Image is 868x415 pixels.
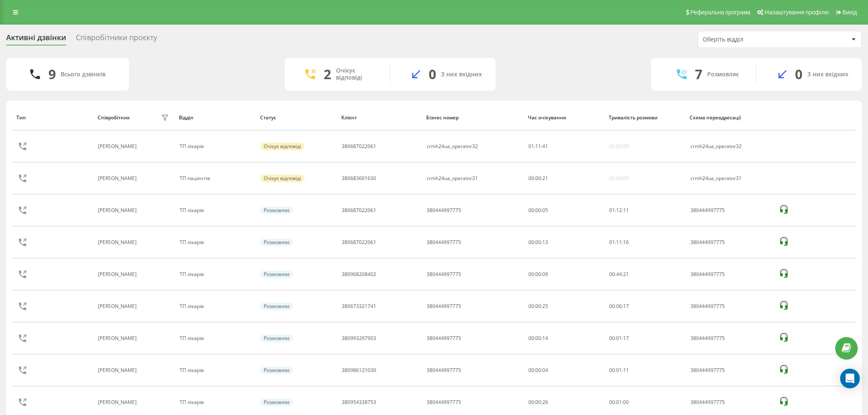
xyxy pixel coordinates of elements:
[260,303,293,310] div: Розмовляє
[427,335,461,341] div: 380444997775
[616,271,622,278] span: 44
[427,271,461,277] div: 380444997775
[623,335,629,342] span: 17
[342,367,376,373] div: 380986121030
[623,303,629,310] span: 17
[528,144,548,149] div: : :
[623,399,629,406] span: 00
[528,271,600,277] div: 00:00:09
[690,115,770,121] div: Схема переадресації
[616,207,622,214] span: 12
[260,175,304,182] div: Очікує відповіді
[98,144,139,149] div: [PERSON_NAME]
[690,335,770,341] div: 380444997775
[616,399,622,406] span: 01
[840,369,860,388] div: Open Intercom Messenger
[16,115,89,121] div: Тип
[342,176,376,181] div: 380683601630
[98,176,139,181] div: [PERSON_NAME]
[609,303,629,309] div: : :
[336,67,377,81] div: Очікує відповіді
[703,36,801,43] div: Оберіть відділ
[260,115,333,121] div: Статус
[98,207,139,213] div: [PERSON_NAME]
[690,271,770,277] div: 380444997775
[180,176,251,181] div: ТП пацієнтів
[528,303,600,309] div: 00:00:25
[98,399,139,405] div: [PERSON_NAME]
[260,239,293,246] div: Розмовляє
[324,66,331,82] div: 2
[441,71,482,78] div: З них вхідних
[260,367,293,374] div: Розмовляє
[260,399,293,406] div: Розмовляє
[98,239,139,245] div: [PERSON_NAME]
[690,303,770,309] div: 380444997775
[528,115,601,121] div: Час очікування
[535,143,541,150] span: 11
[180,335,251,341] div: ТП лікарів
[528,175,534,182] span: 00
[616,335,622,342] span: 01
[616,239,622,246] span: 11
[180,207,251,213] div: ТП лікарів
[98,335,139,341] div: [PERSON_NAME]
[341,115,418,121] div: Клієнт
[179,115,252,121] div: Відділ
[542,175,548,182] span: 21
[609,335,615,342] span: 00
[609,399,615,406] span: 00
[342,144,376,149] div: 380687022061
[427,207,461,213] div: 380444997775
[180,367,251,373] div: ТП лікарів
[98,303,139,309] div: [PERSON_NAME]
[609,207,615,214] span: 01
[342,239,376,245] div: 380687022061
[61,71,105,78] div: Всього дзвінків
[76,33,157,46] div: Співробітники проєкту
[623,367,629,374] span: 11
[542,143,548,150] span: 41
[609,207,629,213] div: : :
[342,303,376,309] div: 380673321741
[342,399,376,405] div: 380954338753
[623,271,629,278] span: 21
[427,239,461,245] div: 380444997775
[342,271,376,277] div: 380968208402
[528,176,548,181] div: : :
[429,66,436,82] div: 0
[427,144,478,149] div: crmh24ua_operator32
[528,399,600,405] div: 00:00:26
[180,144,251,149] div: ТП лікарів
[427,303,461,309] div: 380444997775
[180,239,251,245] div: ТП лікарів
[609,144,629,149] div: 00:00:00
[260,271,293,278] div: Розмовляє
[427,176,478,181] div: crmh24ua_operator31
[609,239,629,245] div: : :
[98,271,139,277] div: [PERSON_NAME]
[690,207,770,213] div: 380444997775
[795,66,802,82] div: 0
[609,176,629,181] div: 00:00:00
[616,367,622,374] span: 01
[342,335,376,341] div: 380993297903
[609,303,615,310] span: 00
[609,367,629,373] div: : :
[690,144,770,149] div: crmh24ua_operator32
[690,176,770,181] div: crmh24ua_operator31
[695,66,702,82] div: 7
[690,399,770,405] div: 380444997775
[260,207,293,214] div: Розмовляє
[180,303,251,309] div: ТП лікарів
[528,367,600,373] div: 00:00:04
[843,9,857,16] span: Вихід
[616,303,622,310] span: 06
[609,399,629,405] div: : :
[765,9,829,16] span: Налаштування профілю
[180,271,251,277] div: ТП лікарів
[426,115,520,121] div: Бізнес номер
[98,367,139,373] div: [PERSON_NAME]
[609,335,629,341] div: : :
[98,115,130,121] div: Співробітник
